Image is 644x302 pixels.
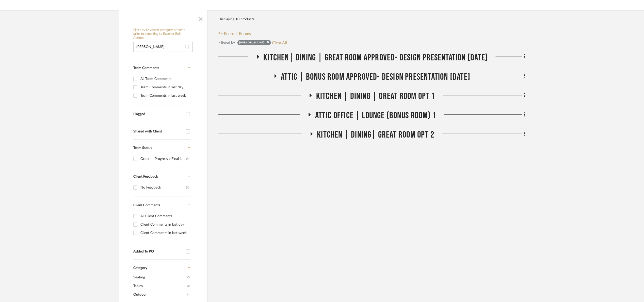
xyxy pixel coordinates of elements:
button: Close [196,13,206,23]
div: (6) [186,183,189,192]
div: All Client Comments [140,212,189,220]
div: Added To PO [133,249,183,254]
div: Displaying 10 products [218,14,254,24]
span: Attic Office | Lounge (Bonus room) 1 [315,110,436,121]
span: (2) [187,282,190,290]
button: Reorder Rooms [218,31,251,37]
div: Order In Progress / Final [MEDICAL_DATA]; Freight Due to Ship [140,155,186,163]
span: (1) [187,291,190,299]
span: Seating [133,273,186,282]
div: All Team Comments [140,75,189,83]
span: Client Comments [133,204,160,207]
span: Client Feedback [133,175,158,178]
div: Shared with Client [133,129,183,134]
div: Client Comments in last day [140,221,189,229]
span: Team Status [133,146,152,150]
div: No Feedback [140,183,186,192]
span: Category [133,266,147,270]
h6: Filter by keyword, category or name prior to exporting to Excel or Bulk Actions [133,28,193,40]
span: (3) [187,273,190,281]
span: Team Comments [133,66,159,70]
div: Filtered by [218,40,235,45]
div: (4) [186,155,189,163]
span: Kitchen | Dining | Great Room Opt 1 [316,91,435,102]
span: Kitchen| Dining | Great room Approved- Design Presentation [DATE] [264,52,488,63]
span: Reorder Rooms [224,31,251,37]
div: Client Comments in last week [140,229,189,237]
input: Search within 10 results [133,42,193,52]
span: Attic | Bonus room Approved- Design Presentation [DATE] [281,72,471,82]
div: Team Comments in last week [140,92,189,100]
span: Outdoor [133,290,186,299]
button: Clear All [272,39,287,46]
span: Kitchen | Dining| Great Room opt 2 [317,129,434,140]
div: Flagged [133,112,183,116]
div: Team Comments in last day [140,83,189,91]
div: [PERSON_NAME] [239,41,265,46]
span: Tables [133,282,186,290]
